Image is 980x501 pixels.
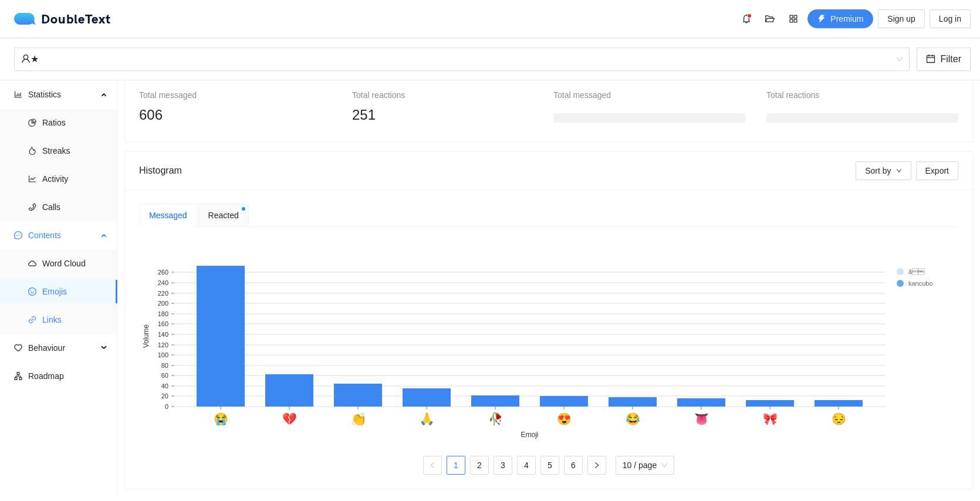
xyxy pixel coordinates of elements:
span: fire [28,147,36,155]
text: 80 [161,362,168,369]
li: Previous Page [423,456,442,475]
li: 2 [470,456,489,475]
text: 😭 [214,412,228,426]
text: 140 [158,331,168,338]
text: 😂 [626,412,640,426]
span: right [593,462,600,469]
text: 👅 [694,412,709,426]
span: Statistics [28,83,97,106]
div: Total messaged [553,89,745,101]
text: 160 [158,320,168,327]
text: 240 [158,279,168,286]
text: 🥀 [488,412,503,426]
span: heart [14,344,22,352]
span: Reacted [208,209,239,222]
span: link [28,316,36,324]
li: 3 [494,456,512,475]
div: Total reactions [766,89,958,101]
li: 1 [447,456,465,475]
button: right [587,456,606,475]
span: Sort by [865,164,891,177]
button: appstore [784,9,803,28]
a: 3 [494,456,512,474]
span: line-chart [28,175,36,183]
text: 😔 [832,412,846,426]
span: pie-chart [28,119,36,127]
span: phone [28,203,36,211]
span: Links [42,308,108,331]
li: Next Page [587,456,606,475]
button: folder-open [761,9,779,28]
span: bar-chart [14,90,22,99]
text: 0 [165,403,168,410]
span: appstore [785,14,802,23]
a: 2 [471,456,488,474]
li: 5 [540,456,559,475]
span: Ratios [42,111,108,134]
span: 251 [352,107,376,123]
span: Streaks [42,139,108,163]
li: 4 [517,456,536,475]
span: apartment [14,372,22,380]
a: logoDoubleText [14,13,111,25]
span: cloud [28,259,36,268]
div: ★ [21,48,892,70]
img: logo [14,13,41,25]
a: 6 [565,456,582,474]
text: Emoji [521,431,538,439]
text: 60 [161,372,168,379]
text: 260 [158,269,168,276]
span: ★ [21,48,903,70]
span: Calls [42,195,108,219]
span: Emojis [42,280,108,303]
text: 😍 [557,412,572,426]
span: Contents [28,224,97,247]
a: 5 [541,456,559,474]
span: Roadmap [28,364,108,388]
a: 4 [518,456,535,474]
span: Behaviour [28,336,97,360]
text: 180 [158,310,168,317]
span: Log in [939,12,961,25]
text: 🙏 [420,412,434,426]
span: down [896,168,902,175]
text: 100 [158,351,168,358]
text: 👏 [351,412,366,426]
text: 💔 [282,412,297,426]
text: 200 [158,300,168,307]
button: bell [737,9,756,28]
text: 20 [161,392,168,400]
span: Sign up [887,12,915,25]
text: 🎀 [763,412,778,426]
button: Log in [930,9,971,28]
span: message [14,231,22,239]
button: calendarFilter [917,48,971,71]
text: 120 [158,341,168,348]
li: 6 [564,456,583,475]
div: Page Size [616,456,674,475]
button: thunderboltPremium [807,9,873,28]
button: left [423,456,442,475]
text: Volume [142,324,150,348]
a: 1 [447,456,465,474]
button: Sign up [878,9,924,28]
span: Export [925,164,949,177]
button: Sort bydown [856,161,911,180]
span: Premium [830,12,863,25]
span: 10 / page [623,456,667,474]
span: calendar [926,54,935,65]
div: Messaged [149,209,187,222]
span: Activity [42,167,108,191]
text: 40 [161,382,168,390]
span: thunderbolt [817,15,826,24]
div: Total messaged [139,89,331,101]
span: bell [738,14,755,23]
span: Filter [940,52,961,66]
div: Total reactions [352,89,544,101]
span: folder-open [761,14,779,23]
button: Export [916,161,958,180]
div: Histogram [139,154,856,187]
span: Word Cloud [42,252,108,275]
span: smile [28,287,36,296]
text: 220 [158,290,168,297]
